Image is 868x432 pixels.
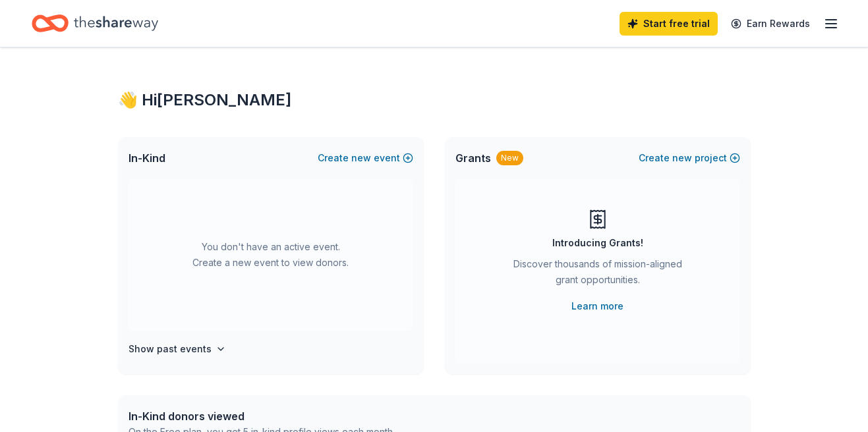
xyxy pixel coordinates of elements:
div: In-Kind donors viewed [129,408,395,424]
a: Start free trial [620,12,718,36]
span: In-Kind [129,150,165,166]
span: new [351,150,371,166]
div: 👋 Hi [PERSON_NAME] [118,90,751,111]
h4: Show past events [129,341,212,357]
span: new [672,150,692,166]
span: Grants [455,150,491,166]
div: Introducing Grants! [552,235,643,251]
div: New [496,151,523,165]
a: Learn more [571,298,623,314]
button: Show past events [129,341,226,357]
div: Discover thousands of mission-aligned grant opportunities. [508,256,687,293]
a: Home [32,8,158,39]
div: You don't have an active event. Create a new event to view donors. [129,179,413,331]
button: Createnewevent [318,150,413,166]
a: Earn Rewards [723,12,818,36]
button: Createnewproject [639,150,740,166]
